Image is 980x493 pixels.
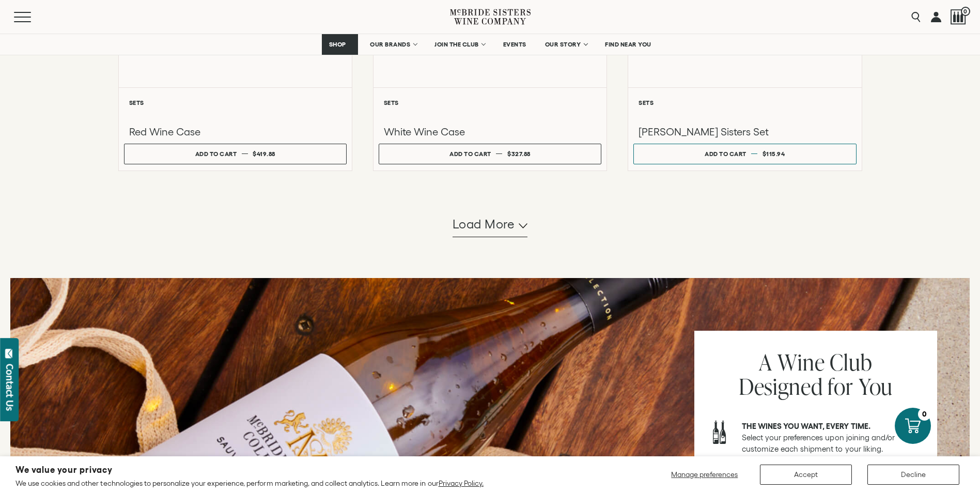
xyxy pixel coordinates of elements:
button: Manage preferences [665,465,744,485]
button: Accept [760,465,852,485]
button: Mobile Menu Trigger [14,12,51,22]
p: We use cookies and other technologies to personalize your experience, perform marketing, and coll... [15,479,484,488]
h6: Sets [129,99,341,106]
strong: The wines you want, every time. [742,422,870,430]
div: Add to cart [449,146,491,161]
a: Privacy Policy. [439,479,484,487]
h3: Red Wine Case [129,125,341,138]
p: Select your preferences upon joining and/or customize each shipment to your liking. [742,421,923,455]
a: SHOP [322,34,358,55]
a: OUR STORY [538,34,594,55]
h3: [PERSON_NAME] Sisters Set [639,125,851,138]
a: EVENTS [496,34,533,55]
div: Add to cart [705,146,746,161]
span: Designed [739,371,823,402]
div: 0 [918,408,931,421]
span: OUR STORY [545,41,581,48]
div: Add to cart [195,146,237,161]
span: $327.88 [507,150,531,157]
span: OUR BRANDS [370,41,410,48]
h6: Sets [384,99,596,106]
a: FIND NEAR YOU [598,34,658,55]
span: EVENTS [503,41,526,48]
a: OUR BRANDS [363,34,423,55]
button: Add to cart $115.94 [633,144,856,164]
span: JOIN THE CLUB [434,41,479,48]
h2: We value your privacy [15,466,484,474]
a: JOIN THE CLUB [428,34,491,55]
span: $115.94 [763,150,785,157]
span: You [859,371,893,402]
button: Add to cart $419.88 [124,144,347,164]
div: Contact Us [5,364,15,411]
span: Load more [453,215,515,233]
span: Manage preferences [671,470,738,479]
span: Club [830,347,872,377]
span: 0 [961,7,970,16]
span: A [759,347,772,377]
span: SHOP [329,41,346,48]
span: FIND NEAR YOU [605,41,651,48]
span: Wine [777,347,825,377]
button: Load more [453,212,528,237]
span: for [828,371,853,402]
button: Add to cart $327.88 [379,144,601,164]
h6: Sets [639,99,851,106]
span: $419.88 [253,150,275,157]
button: Decline [867,465,959,485]
h3: White Wine Case [384,125,596,138]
